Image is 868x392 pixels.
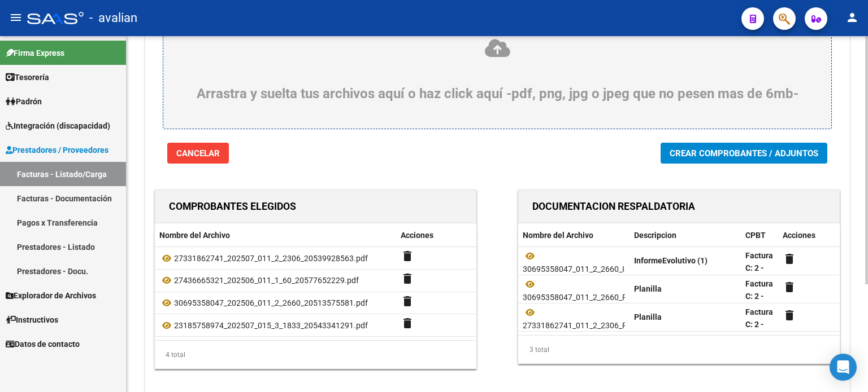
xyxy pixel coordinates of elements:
[783,252,796,266] mat-icon: delete
[845,11,859,24] mat-icon: person
[89,6,137,30] span: - avalian
[523,293,662,302] span: 30695358047_011_2_2660_Planilla.pdf
[745,279,773,314] strong: Factura C: 2 - 2660
[401,316,414,330] mat-icon: delete
[523,265,682,287] span: 30695358047_011_2_2660_InformeEvolutivo (1).pdf
[783,280,796,294] mat-icon: delete
[523,321,662,330] span: 27331862741_011_2_2306_Planilla.pdf
[783,309,796,322] mat-icon: delete
[159,231,230,240] span: Nombre del Archivo
[401,249,414,263] mat-icon: delete
[174,276,359,285] span: 27436665321_202506_011_1_60_20577652229.pdf
[783,231,815,240] span: Acciones
[6,144,108,156] span: Prestadores / Proveedores
[169,197,296,215] h1: COMPROBANTES ELEGIDOS
[670,148,818,158] span: Crear Comprobantes / Adjuntos
[523,231,593,240] span: Nombre del Archivo
[6,314,58,326] span: Instructivos
[9,11,23,24] mat-icon: menu
[634,256,708,265] strong: InformeEvolutivo (1)
[830,354,857,381] div: Open Intercom Messenger
[634,231,676,240] span: Descripcion
[661,143,827,164] button: Crear Comprobantes / Adjuntos
[741,223,778,248] datatable-header-cell: CPBT
[6,47,64,59] span: Firma Express
[778,223,840,248] datatable-header-cell: Acciones
[6,71,49,83] span: Tesorería
[174,298,368,307] span: 30695358047_202506_011_2_2660_20513575581.pdf
[634,284,662,293] strong: Planilla
[190,38,804,102] div: Arrastra y suelta tus archivos aquí o haz click aquí -pdf, png, jpg o jpeg que no pesen mas de 6mb-
[6,95,42,108] span: Padrón
[634,312,662,321] strong: Planilla
[155,223,396,248] datatable-header-cell: Nombre del Archivo
[174,321,368,330] span: 23185758974_202507_015_3_1833_20543341291.pdf
[518,223,630,248] datatable-header-cell: Nombre del Archivo
[6,338,80,350] span: Datos de contacto
[167,143,229,164] button: Cancelar
[401,294,414,308] mat-icon: delete
[401,272,414,285] mat-icon: delete
[745,231,766,240] span: CPBT
[176,148,220,158] span: Cancelar
[518,336,840,364] div: 3 total
[745,307,773,342] strong: Factura C: 2 - 2306
[630,223,741,248] datatable-header-cell: Descripcion
[6,289,96,302] span: Explorador de Archivos
[532,197,695,215] h1: DOCUMENTACION RESPALDATORIA
[396,223,476,248] datatable-header-cell: Acciones
[401,231,433,240] span: Acciones
[174,254,368,263] span: 27331862741_202507_011_2_2306_20539928563.pdf
[6,120,110,132] span: Integración (discapacidad)
[155,341,476,369] div: 4 total
[745,251,773,286] strong: Factura C: 2 - 2660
